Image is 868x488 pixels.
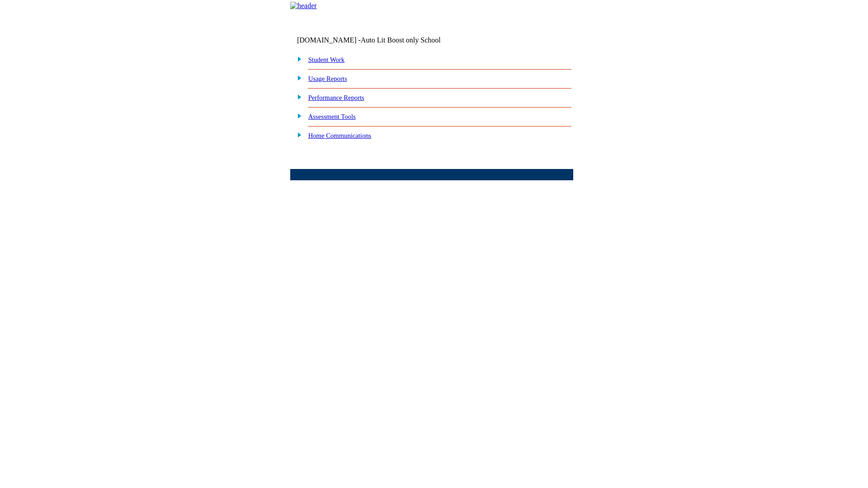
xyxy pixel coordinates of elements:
[292,93,302,101] img: plus.gif
[297,36,463,44] td: [DOMAIN_NAME] -
[308,75,347,82] a: Usage Reports
[290,2,317,10] img: header
[308,94,364,101] a: Performance Reports
[308,113,356,120] a: Assessment Tools
[361,36,441,44] nobr: Auto Lit Boost only School
[292,112,302,120] img: plus.gif
[308,56,344,63] a: Student Work
[292,74,302,82] img: plus.gif
[308,132,372,139] a: Home Communications
[292,131,302,139] img: plus.gif
[292,55,302,63] img: plus.gif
